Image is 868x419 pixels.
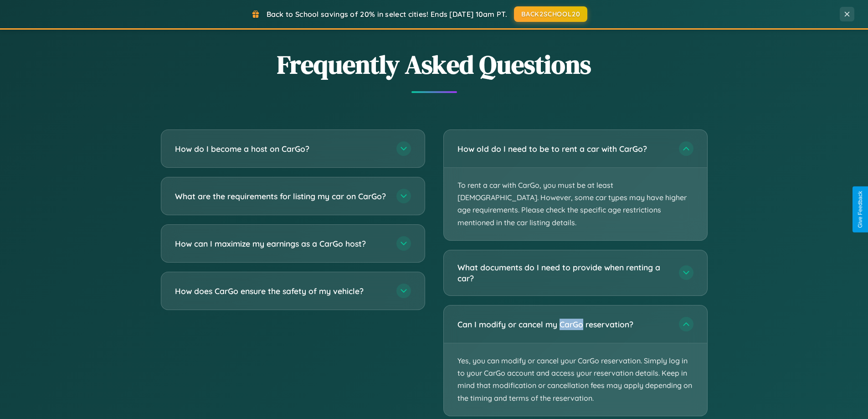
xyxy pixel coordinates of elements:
h3: How does CarGo ensure the safety of my vehicle? [175,285,387,297]
h3: How old do I need to be to rent a car with CarGo? [457,143,670,155]
button: BACK2SCHOOL20 [514,6,587,22]
h3: What are the requirements for listing my car on CarGo? [175,191,387,202]
p: To rent a car with CarGo, you must be at least [DEMOGRAPHIC_DATA]. However, some car types may ha... [444,168,707,240]
h3: Can I modify or cancel my CarGo reservation? [457,319,670,330]
p: Yes, you can modify or cancel your CarGo reservation. Simply log in to your CarGo account and acc... [444,343,707,416]
h3: How do I become a host on CarGo? [175,143,387,155]
h2: Frequently Asked Questions [161,47,708,82]
h3: How can I maximize my earnings as a CarGo host? [175,238,387,249]
h3: What documents do I need to provide when renting a car? [457,262,670,284]
span: Back to School savings of 20% in select cities! Ends [DATE] 10am PT. [267,10,507,19]
div: Give Feedback [857,191,863,228]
